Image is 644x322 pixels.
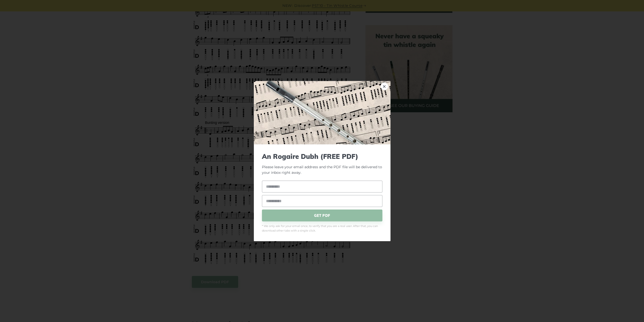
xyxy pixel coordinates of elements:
[381,82,388,90] a: ×
[262,152,382,176] p: Please leave your email address and the PDF file will be delivered to your inbox right away.
[254,81,390,144] img: Tin Whistle Tab Preview
[262,152,382,160] span: An Rogaire Dubh (FREE PDF)
[262,224,382,233] span: * We only ask for your email once, to verify that you are a real user. After that, you can downlo...
[262,210,382,221] span: GET PDF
